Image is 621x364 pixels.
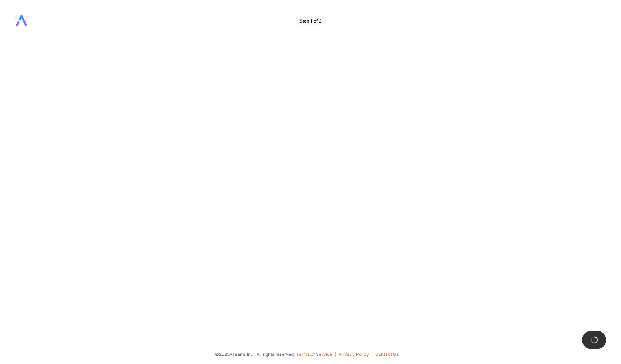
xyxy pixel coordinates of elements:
img: loading [590,336,598,344]
button: Terms of Service [296,352,336,357]
button: Privacy Policy [338,352,372,357]
button: Contact Us [375,352,399,357]
span: © 2025 ATeams Inc., All rights reserved. [215,350,295,358]
div: Step 1 of 2 [295,16,326,25]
